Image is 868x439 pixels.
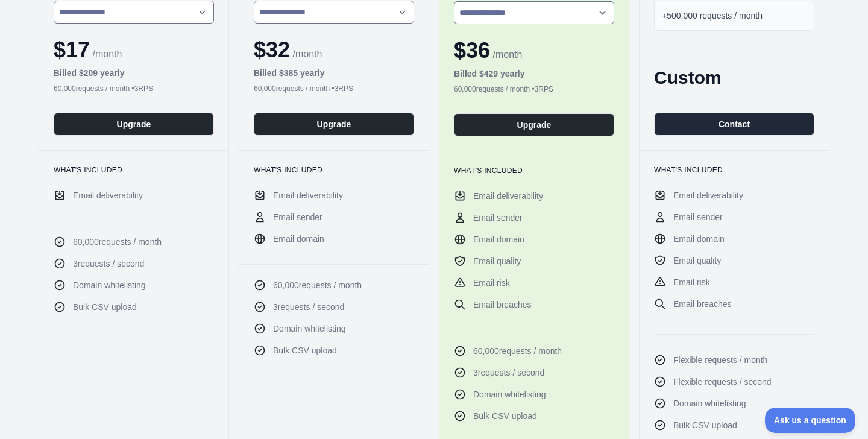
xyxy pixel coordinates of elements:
[273,189,343,201] span: Email deliverability
[473,212,523,224] span: Email sender
[765,408,856,433] iframe: Toggle Customer Support
[273,211,322,223] span: Email sender
[673,189,743,201] span: Email deliverability
[473,233,524,245] span: Email domain
[673,233,725,245] span: Email domain
[473,190,543,202] span: Email deliverability
[673,211,723,223] span: Email sender
[273,233,324,245] span: Email domain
